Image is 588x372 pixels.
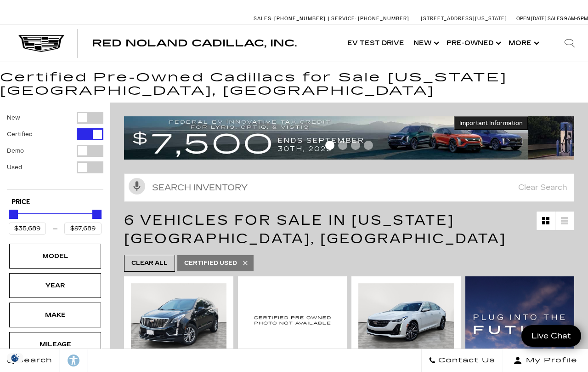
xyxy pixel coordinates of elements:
[548,16,564,22] span: Sales:
[9,206,102,235] div: Price
[92,210,102,219] div: Maximum Price
[522,354,577,367] span: My Profile
[328,16,412,21] a: Service: [PHONE_NUMBER]
[459,120,523,127] span: Important Information
[32,339,78,349] div: Mileage
[5,353,26,363] section: Click to Open Cookie Consent Modal
[421,16,507,22] a: [STREET_ADDRESS][US_STATE]
[64,223,102,235] input: Maximum
[92,39,297,48] a: Red Noland Cadillac, Inc.
[9,332,101,357] div: MileageMileage
[9,210,18,219] div: Minimum Price
[131,258,168,269] span: Clear All
[7,130,33,139] label: Certified
[129,178,145,195] svg: Click to toggle on voice search
[124,212,506,247] span: 6 Vehicles for Sale in [US_STATE][GEOGRAPHIC_DATA], [GEOGRAPHIC_DATA]
[7,146,24,155] label: Demo
[364,141,373,150] span: Go to slide 4
[184,258,237,269] span: Certified Used
[131,283,226,355] img: 2022 Cadillac XT5 Premium Luxury
[254,16,273,22] span: Sales:
[92,38,297,49] span: Red Noland Cadillac, Inc.
[504,25,542,62] button: More
[516,16,547,22] span: Open [DATE]
[7,112,103,189] div: Filter by Vehicle Type
[527,331,576,341] span: Live Chat
[124,173,574,202] input: Search Inventory
[14,354,52,367] span: Search
[274,16,326,22] span: [PHONE_NUMBER]
[343,25,409,62] a: EV Test Drive
[32,280,78,291] div: Year
[5,353,26,363] img: Opt-Out Icon
[442,25,504,62] a: Pre-Owned
[32,251,78,261] div: Model
[18,35,64,52] img: Cadillac Dark Logo with Cadillac White Text
[325,141,334,150] span: Go to slide 1
[9,244,101,269] div: ModelModel
[421,349,503,372] a: Contact Us
[351,141,360,150] span: Go to slide 3
[564,16,588,22] span: 9 AM-6 PM
[124,116,528,160] img: vrp-tax-ending-august-version
[254,16,328,21] a: Sales: [PHONE_NUMBER]
[9,223,46,235] input: Minimum
[9,273,101,298] div: YearYear
[338,141,347,150] span: Go to slide 2
[7,113,20,122] label: New
[409,25,442,62] a: New
[32,310,78,320] div: Make
[358,16,409,22] span: [PHONE_NUMBER]
[7,163,22,172] label: Used
[436,354,495,367] span: Contact Us
[11,198,99,206] h5: Price
[331,16,356,22] span: Service:
[358,283,454,355] img: 2024 Cadillac CT5 Premium Luxury
[9,303,101,327] div: MakeMake
[521,325,581,347] a: Live Chat
[454,116,528,130] button: Important Information
[503,349,588,372] button: Open user profile menu
[245,283,340,357] img: 2022 Cadillac XT4 Sport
